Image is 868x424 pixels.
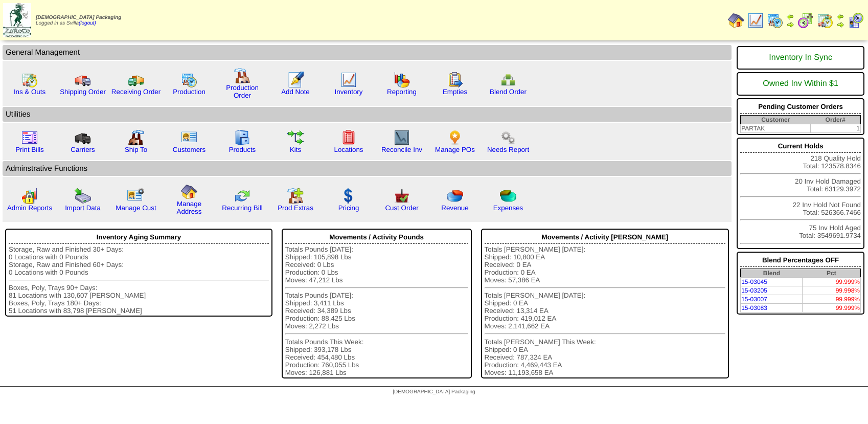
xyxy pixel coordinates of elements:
[394,188,410,204] img: cust_order.png
[229,146,256,153] a: Products
[36,15,121,20] span: [DEMOGRAPHIC_DATA] Packaging
[803,295,861,304] td: 99.999%
[3,3,31,37] img: zoroco-logo-small.webp
[116,204,156,212] a: Manage Cust
[500,129,516,146] img: workflow.png
[740,74,861,94] div: Owned Inv Within $1
[111,88,161,96] a: Receiving Order
[447,72,463,88] img: workorder.gif
[338,204,359,212] a: Pricing
[65,204,101,212] a: Import Data
[128,72,144,88] img: truck2.gif
[285,231,468,244] div: Movements / Activity Pounds
[490,88,527,96] a: Blend Order
[127,188,146,204] img: managecust.png
[394,72,410,88] img: graph.gif
[485,231,726,244] div: Movements / Activity [PERSON_NAME]
[222,204,262,212] a: Recurring Bill
[21,188,38,204] img: graph2.png
[803,304,861,313] td: 99.999%
[287,188,304,204] img: prodextras.gif
[334,146,363,153] a: Locations
[21,72,38,88] img: calendarinout.gif
[836,20,844,29] img: arrowright.gif
[287,129,304,146] img: workflow.gif
[728,12,744,29] img: home.gif
[278,204,313,212] a: Prod Extras
[3,161,732,176] td: Adminstrative Functions
[803,286,861,295] td: 99.998%
[740,254,861,267] div: Blend Percentages OFF
[747,12,764,29] img: line_graph.gif
[441,204,468,212] a: Revenue
[234,129,250,146] img: cabinet.gif
[335,88,363,96] a: Inventory
[9,246,269,315] div: Storage, Raw and Finished 30+ Days: 0 Locations with 0 Pounds Storage, Raw and Finished 60+ Days:...
[493,204,523,212] a: Expenses
[485,246,726,376] div: Totals [PERSON_NAME] [DATE]: Shipped: 10,800 EA Received: 0 EA Production: 0 EA Moves: 57,386 EA ...
[740,140,861,153] div: Current Holds
[786,12,794,20] img: arrowleft.gif
[811,124,861,133] td: 1
[21,129,38,146] img: invoice2.gif
[737,138,864,249] div: 218 Quality Hold Total: 123578.8346 20 Inv Hold Damaged Total: 63129.3972 22 Inv Hold Not Found T...
[500,72,516,88] img: network.png
[340,72,357,88] img: line_graph.gif
[803,269,861,278] th: Pct
[487,146,529,153] a: Needs Report
[181,129,197,146] img: customers.gif
[741,116,811,124] th: Customer
[447,188,463,204] img: pie_chart.png
[226,84,259,99] a: Production Order
[741,269,803,278] th: Blend
[740,100,861,114] div: Pending Customer Orders
[3,45,732,60] td: General Management
[285,246,468,376] div: Totals Pounds [DATE]: Shipped: 105,898 Lbs Received: 0 Lbs Production: 0 Lbs Moves: 47,212 Lbs To...
[393,389,475,395] span: [DEMOGRAPHIC_DATA] Packaging
[394,129,410,146] img: line_graph2.gif
[767,12,783,29] img: calendarprod.gif
[741,278,767,285] a: 15-03045
[340,188,357,204] img: dollar.gif
[75,72,91,88] img: truck.gif
[500,188,516,204] img: pie_chart2.png
[786,20,794,29] img: arrowright.gif
[811,116,861,124] th: Order#
[71,146,95,153] a: Carriers
[173,146,205,153] a: Customers
[287,72,304,88] img: orders.gif
[75,129,91,146] img: truck3.gif
[435,146,475,153] a: Manage POs
[60,88,106,96] a: Shipping Order
[381,146,422,153] a: Reconcile Inv
[75,188,91,204] img: import.gif
[290,146,301,153] a: Kits
[848,12,864,29] img: calendarcustomer.gif
[173,88,205,96] a: Production
[177,200,202,215] a: Manage Address
[817,12,833,29] img: calendarinout.gif
[79,20,96,26] a: (logout)
[7,204,52,212] a: Admin Reports
[15,146,44,153] a: Print Bills
[797,12,814,29] img: calendarblend.gif
[3,107,732,122] td: Utilities
[36,15,121,26] span: Logged in as Svilla
[125,146,147,153] a: Ship To
[741,304,767,311] a: 15-03083
[234,188,250,204] img: reconcile.gif
[803,278,861,286] td: 99.999%
[836,12,844,20] img: arrowleft.gif
[447,129,463,146] img: po.png
[181,184,197,200] img: home.gif
[14,88,45,96] a: Ins & Outs
[741,287,767,294] a: 15-03205
[128,129,144,146] img: factory2.gif
[387,88,417,96] a: Reporting
[741,296,767,303] a: 15-03007
[340,129,357,146] img: locations.gif
[443,88,467,96] a: Empties
[181,72,197,88] img: calendarprod.gif
[281,88,310,96] a: Add Note
[385,204,418,212] a: Cust Order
